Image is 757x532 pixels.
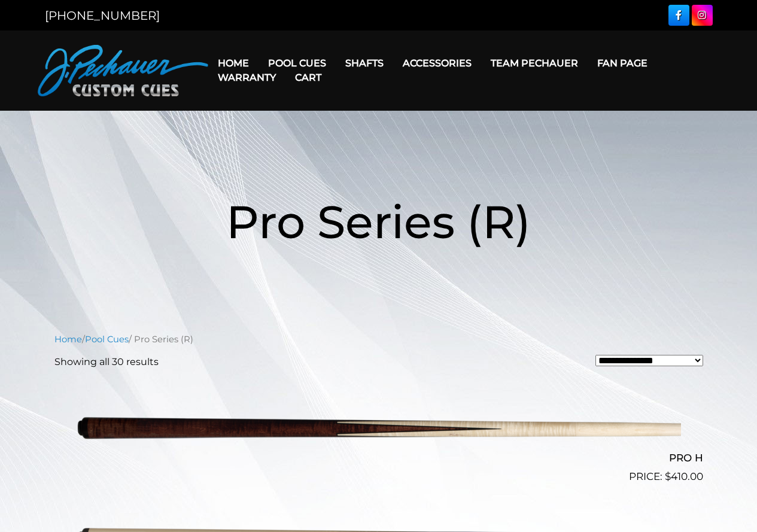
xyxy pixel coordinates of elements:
a: Pool Cues [259,48,336,78]
a: Team Pechauer [481,48,588,78]
select: Shop order [595,355,703,366]
a: Shafts [336,48,393,78]
a: Home [54,334,82,345]
img: Pechauer Custom Cues [38,45,208,96]
img: PRO H [77,379,681,479]
p: Showing all 30 results [54,355,159,369]
a: Warranty [208,62,285,93]
nav: Breadcrumb [54,333,703,346]
a: Home [208,48,259,78]
a: Pool Cues [85,334,129,345]
span: $ [665,470,671,482]
a: Accessories [393,48,481,78]
h2: PRO H [54,446,703,469]
a: Cart [285,62,331,93]
a: PRO H $410.00 [54,379,703,484]
span: Pro Series (R) [226,194,531,250]
a: Fan Page [588,48,657,78]
a: [PHONE_NUMBER] [45,8,160,23]
bdi: 410.00 [665,470,703,482]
